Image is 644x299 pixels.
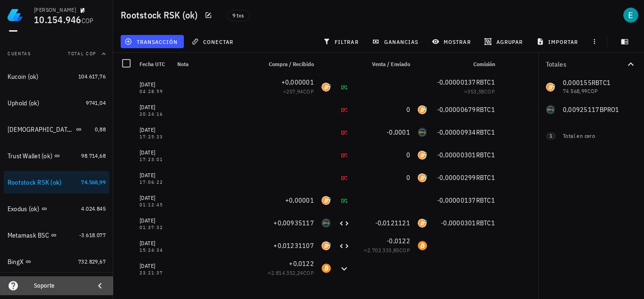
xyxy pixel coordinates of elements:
[173,53,257,76] div: Nota
[81,179,106,186] span: 74.568,99
[374,38,418,45] span: ganancias
[140,125,170,135] div: [DATE]
[322,196,331,205] div: RBTC1-icon
[563,132,618,140] div: Total en cero
[273,219,314,227] span: +0,00935117
[4,197,109,220] a: Exodus (ok) 4.024.845
[486,38,523,45] span: agrupar
[441,219,476,227] span: -0,0000301
[4,65,109,88] a: Kucoin (ok) 104.617,76
[418,218,427,228] div: RBTC1-icon
[140,203,170,207] div: 01:12:45
[140,135,170,139] div: 17:25:23
[8,231,49,239] div: Metamask BSC
[268,269,314,276] span: ≈
[418,128,427,137] div: BPRO1-icon
[8,258,24,266] div: BingX
[8,126,74,134] div: [DEMOGRAPHIC_DATA] (ok)
[437,105,476,114] span: -0,00000679
[79,231,106,239] span: -3.618.077
[4,92,109,114] a: Uphold (ok) 9741,04
[418,150,427,160] div: RBTC1-icon
[406,105,410,114] span: 0
[289,259,314,268] span: +0,0122
[431,53,499,76] div: Comisión
[372,60,410,68] span: Venta / Enviado
[546,61,625,68] div: Totales
[4,250,109,273] a: BingX 732.829,67
[286,88,303,95] span: 257,94
[140,193,170,203] div: [DATE]
[473,60,495,68] span: Comisión
[368,35,424,48] button: ganancias
[476,78,495,86] span: RBTC1
[8,205,40,213] div: Exodus (ok)
[623,8,638,23] div: avatar
[140,157,170,162] div: 17:23:01
[476,219,495,227] span: RBTC1
[437,173,476,182] span: -0,00000299
[437,128,476,137] span: -0,00000934
[140,225,170,230] div: 01:37:32
[8,99,40,107] div: Uphold (ok)
[273,241,314,250] span: +0,01231107
[126,38,178,45] span: transacción
[418,173,427,182] div: RBTC1-icon
[364,247,410,254] span: ≈
[406,151,410,159] span: 0
[437,196,476,205] span: -0,00000137
[550,132,552,140] span: 1
[399,247,410,254] span: COP
[140,171,170,180] div: [DATE]
[8,152,52,160] div: Trust Wallet (ok)
[476,128,495,137] span: RBTC1
[8,8,23,23] img: LedgiFi
[78,73,106,80] span: 104.617,76
[283,88,314,95] span: ≈
[406,173,410,182] span: 0
[121,8,202,23] h1: Rootstock RSK (ok)
[34,282,87,290] div: Soporte
[140,80,170,89] div: [DATE]
[68,51,96,57] span: Total COP
[285,196,314,205] span: +0,00001
[484,88,495,95] span: COP
[476,151,495,159] span: RBTC1
[467,88,484,95] span: 353,38
[140,248,170,253] div: 15:24:34
[34,6,76,14] div: [PERSON_NAME]
[82,17,94,25] span: COP
[140,148,170,157] div: [DATE]
[322,241,331,250] div: RBTC1-icon
[303,269,314,276] span: COP
[319,35,364,48] button: filtrar
[140,89,170,94] div: 04:28:59
[8,179,62,187] div: Rootstock RSK (ok)
[322,264,331,273] div: BTC-icon
[4,43,109,65] button: CuentasTotal COP
[375,219,411,227] span: -0,0121121
[476,196,495,205] span: RBTC1
[34,13,82,26] span: 10.154.946
[387,128,410,137] span: -0,0001
[476,173,495,182] span: RBTC1
[257,53,318,76] div: Compra / Recibido
[532,35,584,48] button: importar
[78,258,106,265] span: 732.829,67
[81,205,106,212] span: 4.024.845
[4,145,109,167] a: Trust Wallet (ok) 98.714,68
[140,112,170,117] div: 20:24:16
[322,218,331,228] div: BPRO1-icon
[8,73,39,81] div: Kucoin (ok)
[81,152,106,159] span: 98.714,68
[140,239,170,248] div: [DATE]
[86,99,106,106] span: 9741,04
[269,60,314,68] span: Compra / Recibido
[4,118,109,141] a: [DEMOGRAPHIC_DATA] (ok) 0,88
[140,103,170,112] div: [DATE]
[464,88,495,95] span: ≈
[303,88,314,95] span: COP
[4,171,109,194] a: Rootstock RSK (ok) 74.568,99
[232,10,244,21] span: 9 txs
[140,271,170,275] div: 23:21:37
